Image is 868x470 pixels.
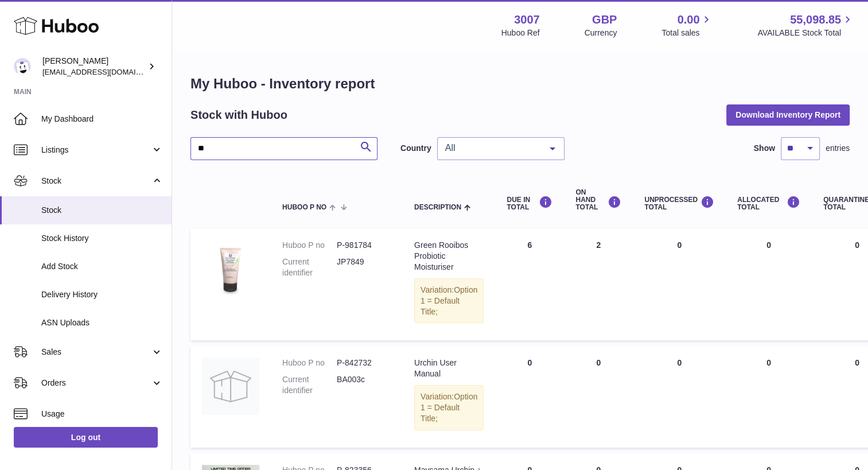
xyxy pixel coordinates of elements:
[501,28,540,38] div: Huboo Ref
[633,228,726,340] td: 0
[42,56,146,77] div: [PERSON_NAME]
[790,12,841,28] span: 55,098.85
[826,143,850,154] span: entries
[564,346,633,447] td: 0
[41,289,163,300] span: Delivery History
[41,176,151,187] span: Stock
[757,12,854,38] a: 55,098.85 AVAILABLE Stock Total
[726,228,812,340] td: 0
[41,261,163,272] span: Add Stock
[414,385,484,430] div: Variation:
[495,346,564,447] td: 0
[421,285,477,316] span: Option 1 = Default Title;
[202,240,259,297] img: product image
[282,374,337,396] dt: Current identifier
[337,257,391,278] dd: JP7849
[855,358,859,367] span: 0
[41,145,151,156] span: Listings
[737,196,800,211] div: ALLOCATED Total
[414,278,484,324] div: Variation:
[400,143,431,154] label: Country
[202,358,259,415] img: product image
[337,374,391,396] dd: BA003c
[337,240,391,251] dd: P-981784
[757,28,854,38] span: AVAILABLE Stock Total
[41,233,163,244] span: Stock History
[575,189,621,212] div: ON HAND Total
[14,58,31,75] img: bevmay@maysama.com
[442,142,541,154] span: All
[754,143,775,154] label: Show
[282,240,337,251] dt: Huboo P no
[282,358,337,368] dt: Huboo P no
[41,114,163,125] span: My Dashboard
[41,378,151,389] span: Orders
[282,257,337,278] dt: Current identifier
[585,28,617,38] div: Currency
[414,204,461,211] span: Description
[421,392,477,423] span: Option 1 = Default Title;
[41,409,163,419] span: Usage
[41,347,151,358] span: Sales
[855,240,859,250] span: 0
[414,358,484,379] div: Urchin User Manual
[41,317,163,328] span: ASN Uploads
[644,196,714,211] div: UNPROCESSED Total
[495,228,564,340] td: 6
[514,12,540,28] strong: 3007
[414,240,484,273] div: Green Rooibos Probiotic Moisturiser
[41,205,163,216] span: Stock
[14,427,158,448] a: Log out
[190,107,287,123] h2: Stock with Huboo
[661,12,713,38] a: 0.00 Total sales
[282,204,326,211] span: Huboo P no
[42,67,169,76] span: [EMAIL_ADDRESS][DOMAIN_NAME]
[661,28,713,38] span: Total sales
[337,358,391,368] dd: P-842732
[726,346,812,447] td: 0
[592,12,617,28] strong: GBP
[190,75,850,93] h1: My Huboo - Inventory report
[726,104,850,125] button: Download Inventory Report
[507,196,552,211] div: DUE IN TOTAL
[564,228,633,340] td: 2
[633,346,726,447] td: 0
[678,12,700,28] span: 0.00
